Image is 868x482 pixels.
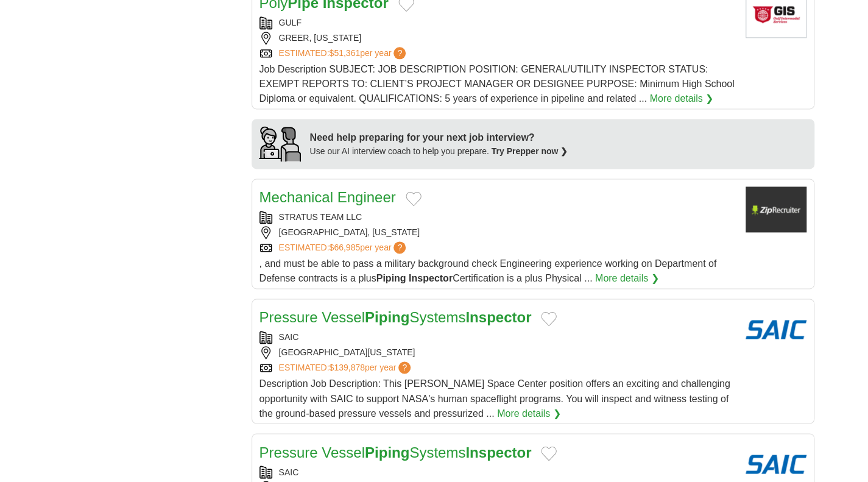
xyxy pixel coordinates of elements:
span: $51,361 [329,48,360,58]
div: STRATUS TEAM LLC [259,211,736,224]
div: GREER, [US_STATE] [259,32,736,44]
span: Description Job Description: This [PERSON_NAME] Space Center position offers an exciting and chal... [259,378,730,418]
a: SAIC [279,467,299,477]
span: $139,878 [329,363,364,372]
div: [GEOGRAPHIC_DATA][US_STATE] [259,346,736,359]
a: ESTIMATED:$139,878per year? [279,361,414,374]
button: Add to favorite jobs [406,191,422,206]
a: Pressure VesselPipingSystemsInspector [259,309,532,325]
img: Company logo [746,186,806,232]
button: Add to favorite jobs [541,311,557,326]
strong: Piping [365,309,409,325]
span: , and must be able to pass a military background check Engineering experience working on Departme... [259,258,717,283]
img: SAIC logo [746,307,806,352]
div: [GEOGRAPHIC_DATA], [US_STATE] [259,226,736,239]
span: ? [398,361,411,374]
a: ESTIMATED:$51,361per year? [279,47,409,60]
a: SAIC [279,332,299,342]
strong: Inspector [465,309,531,325]
a: Mechanical Engineer [259,189,396,205]
div: Need help preparing for your next job interview? [310,130,568,145]
strong: Inspector [409,273,453,283]
div: Use our AI interview coach to help you prepare. [310,145,568,158]
span: ? [393,241,406,253]
span: ? [393,47,406,59]
a: More details ❯ [649,91,713,106]
strong: Piping [365,444,409,460]
span: $66,985 [329,243,360,252]
span: Job Description SUBJECT: JOB DESCRIPTION POSITION: GENERAL/UTILITY INSPECTOR STATUS: EXEMPT REPOR... [259,64,735,104]
a: More details ❯ [595,271,659,286]
a: More details ❯ [497,406,561,420]
a: GULF [279,18,302,27]
button: Add to favorite jobs [541,446,557,461]
a: Pressure VesselPipingSystemsInspector [259,444,532,460]
a: Try Prepper now ❯ [492,146,568,156]
strong: Piping [376,273,406,283]
strong: Inspector [465,444,531,460]
a: ESTIMATED:$66,985per year? [279,241,409,254]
